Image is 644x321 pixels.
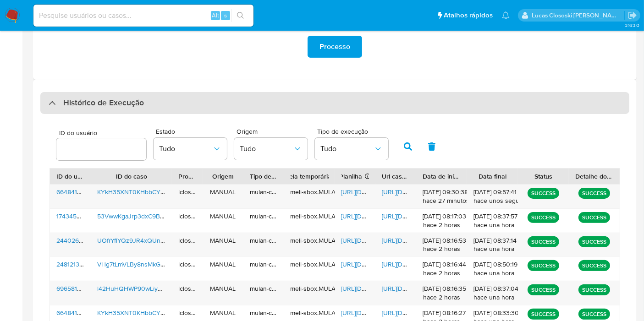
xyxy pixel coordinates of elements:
[444,11,493,20] span: Atalhos rápidos
[502,11,510,19] a: Notificações
[231,9,250,22] button: search-icon
[627,11,637,20] a: Sair
[625,22,639,29] span: 3.163.0
[224,11,227,20] span: s
[212,11,219,20] span: Alt
[33,10,253,22] input: Pesquise usuários ou casos...
[532,11,625,20] p: lucas.clososki@mercadolivre.com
